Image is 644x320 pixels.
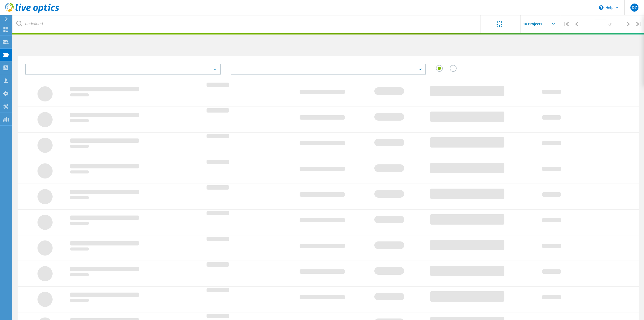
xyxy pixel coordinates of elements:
svg: \n [599,5,603,10]
span: DZ [632,6,637,10]
a: Live Optics Dashboard [5,11,59,14]
div: | [561,15,571,33]
div: | [634,15,644,33]
input: undefined [13,15,481,33]
span: of [609,22,611,26]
